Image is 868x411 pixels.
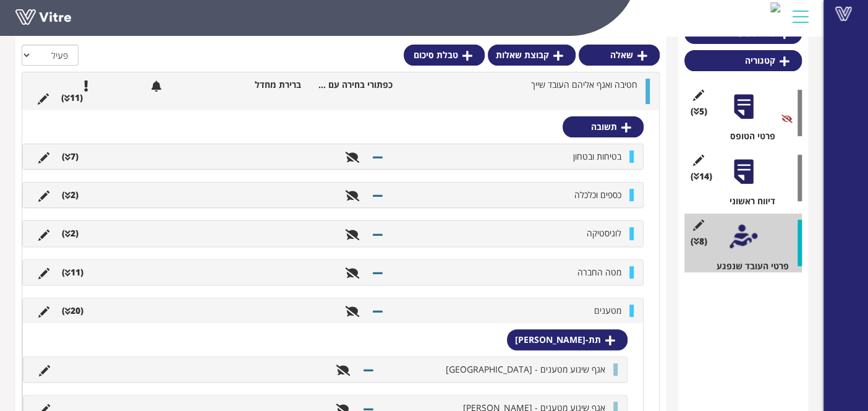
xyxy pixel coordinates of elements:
[56,150,85,163] li: (7 )
[574,189,621,201] span: כספים וכלכלה
[488,45,576,66] a: קבוצת שאלות
[573,150,621,162] span: בטיחות ובטחון
[404,45,485,66] a: טבלת סיכום
[56,189,85,201] li: (2 )
[684,50,802,71] a: קטגוריה
[770,2,780,12] img: 4f6f8662-7833-4726-828b-57859a22b532.png
[307,79,399,91] li: כפתורי בחירה עם אפשרויות בחירה
[694,130,802,142] div: פרטי הטופס
[691,235,707,248] span: (8 )
[691,105,707,118] span: (5 )
[507,329,628,350] a: תת-[PERSON_NAME]
[694,260,802,272] div: פרטי העובד שנפגע
[55,92,89,104] li: (11 )
[215,79,307,91] li: ברירת מחדל
[594,305,621,316] span: מטענים
[587,227,621,239] span: לוגיסטיקה
[56,266,90,279] li: (11 )
[56,227,85,240] li: (2 )
[446,363,605,375] span: אגף שינוע מטענים - [GEOGRAPHIC_DATA]
[579,45,660,66] a: שאלה
[531,79,637,90] span: חטיבה ואגף אליהם העובד שייך
[563,116,644,137] a: תשובה
[694,195,802,207] div: דיווח ראשוני
[56,305,90,317] li: (20 )
[691,170,712,183] span: (14 )
[577,266,621,278] span: מטה החברה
